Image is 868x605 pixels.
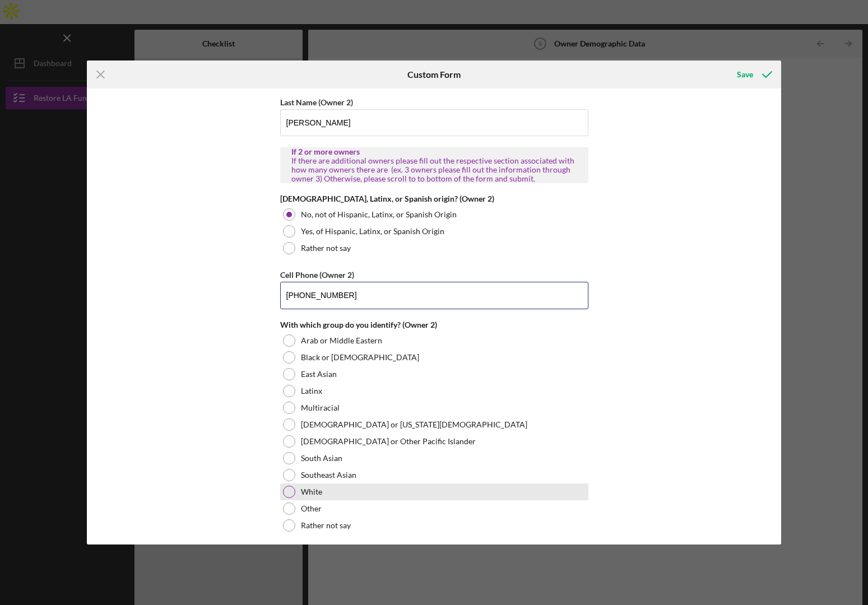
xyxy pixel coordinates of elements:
[301,437,476,446] label: [DEMOGRAPHIC_DATA] or Other Pacific Islander
[301,454,342,463] label: South Asian
[301,227,444,236] label: Yes, of Hispanic, Latinx, or Spanish Origin
[301,521,351,530] label: Rather not say
[301,387,322,395] label: Latinx
[301,487,322,496] label: White
[301,336,382,345] label: Arab or Middle Eastern
[301,504,322,513] label: Other
[280,320,588,329] div: With which group do you identify? (Owner 2)
[301,244,351,253] label: Rather not say
[280,270,354,280] label: Cell Phone (Owner 2)
[301,353,419,362] label: Black or [DEMOGRAPHIC_DATA]
[280,97,353,107] label: Last Name (Owner 2)
[291,156,577,183] div: If there are additional owners please fill out the respective section associated with how many ow...
[301,420,527,429] label: [DEMOGRAPHIC_DATA] or [US_STATE][DEMOGRAPHIC_DATA]
[737,63,753,86] div: Save
[301,471,356,480] label: Southeast Asian
[291,147,577,156] div: If 2 or more owners
[726,63,781,86] button: Save
[407,69,461,80] h6: Custom Form
[301,403,340,412] label: Multiracial
[301,210,457,219] label: No, not of Hispanic, Latinx, or Spanish Origin
[280,194,588,203] div: [DEMOGRAPHIC_DATA], Latinx, or Spanish origin? (Owner 2)
[301,370,337,379] label: East Asian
